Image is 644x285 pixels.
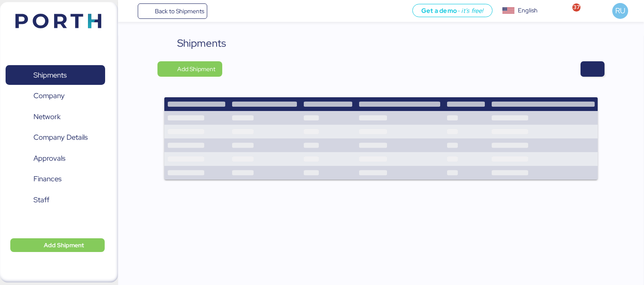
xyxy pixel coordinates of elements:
[615,5,625,16] span: RU
[6,107,105,126] a: Network
[177,64,215,74] span: Add Shipment
[44,240,84,250] span: Add Shipment
[10,238,105,252] button: Add Shipment
[155,6,204,16] span: Back to Shipments
[33,152,65,165] span: Approvals
[6,65,105,85] a: Shipments
[33,131,88,144] span: Company Details
[6,128,105,147] a: Company Details
[6,190,105,210] a: Staff
[33,90,65,102] span: Company
[138,3,208,19] a: Back to Shipments
[33,111,60,123] span: Network
[157,61,222,77] button: Add Shipment
[177,36,226,51] div: Shipments
[123,4,138,18] button: Menu
[6,86,105,106] a: Company
[6,169,105,189] a: Finances
[518,6,538,15] div: English
[33,194,49,206] span: Staff
[6,148,105,168] a: Approvals
[33,173,61,185] span: Finances
[33,69,67,81] span: Shipments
